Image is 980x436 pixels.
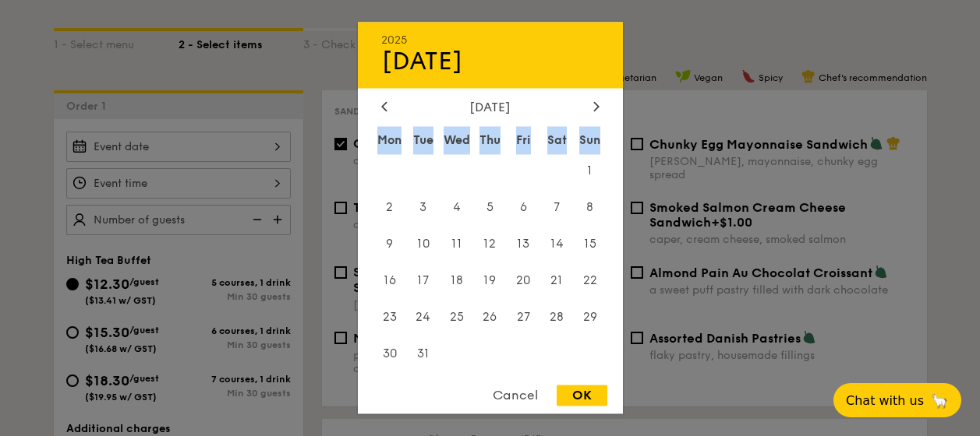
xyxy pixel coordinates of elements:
[373,337,407,371] span: 30
[574,227,607,261] span: 15
[473,126,507,154] div: Thu
[440,126,473,154] div: Wed
[440,264,473,297] span: 18
[440,227,473,261] span: 11
[540,191,574,224] span: 7
[406,191,440,224] span: 3
[406,337,440,371] span: 31
[473,264,507,297] span: 19
[574,191,607,224] span: 8
[540,264,574,297] span: 21
[507,227,540,261] span: 13
[833,383,961,417] button: Chat with us🦙
[507,126,540,154] div: Fri
[473,191,507,224] span: 5
[507,301,540,334] span: 27
[440,301,473,334] span: 25
[406,264,440,297] span: 17
[406,126,440,154] div: Tue
[507,264,540,297] span: 20
[507,191,540,224] span: 6
[473,301,507,334] span: 26
[473,227,507,261] span: 12
[846,393,924,408] span: Chat with us
[373,301,407,334] span: 23
[574,264,607,297] span: 22
[930,392,949,410] span: 🦙
[373,264,407,297] span: 16
[406,227,440,261] span: 10
[574,301,607,334] span: 29
[373,126,407,154] div: Mon
[540,126,574,154] div: Sat
[574,126,607,154] div: Sun
[540,227,574,261] span: 14
[381,33,600,47] div: 2025
[373,227,407,261] span: 9
[540,301,574,334] span: 28
[440,191,473,224] span: 4
[381,47,600,76] div: [DATE]
[477,385,554,406] div: Cancel
[373,191,407,224] span: 2
[574,154,607,188] span: 1
[406,301,440,334] span: 24
[381,100,600,114] div: [DATE]
[557,385,607,406] div: OK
